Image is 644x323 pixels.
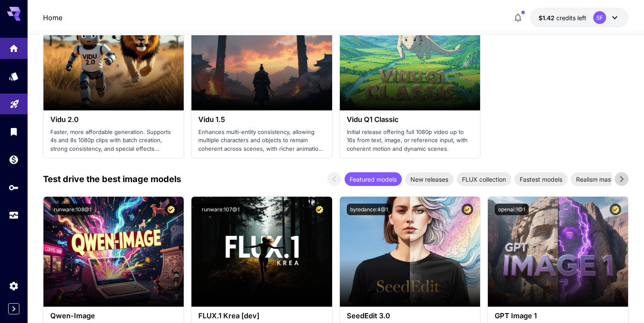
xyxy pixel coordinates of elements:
h3: Vidu 1.5 [198,116,325,124]
button: Certified Model – Vetted for best performance and includes a commercial license. [314,204,325,215]
h3: GPT Image 1 [495,312,621,320]
span: Featured models [345,175,402,184]
button: openai:1@1 [495,204,529,215]
h3: Qwen-Image [50,312,177,320]
img: alt [488,197,628,307]
h3: SeedEdit 3.0 [347,312,473,320]
div: API Keys [9,182,19,193]
button: bytedance:4@1 [347,204,391,215]
span: $1.42 [539,14,556,21]
div: Realism masters [571,172,627,186]
img: alt [43,197,184,307]
div: Featured models [345,172,402,186]
img: alt [43,0,184,110]
button: Certified Model – Vetted for best performance and includes a commercial license. [165,204,177,215]
img: alt [191,197,332,307]
a: Home [43,12,62,23]
button: Expand sidebar [8,303,19,314]
h3: FLUX.1 Krea [dev] [198,312,325,320]
div: Settings [9,280,19,291]
p: Enhances multi-entity consistency, allowing multiple characters and objects to remain coherent ac... [198,128,325,153]
h3: Vidu 2.0 [50,116,177,124]
div: Usage [9,210,19,221]
span: Realism masters [571,175,627,184]
button: $1.4219SF [530,8,629,27]
span: Fastest models [515,175,567,184]
div: Home [9,40,19,51]
button: Certified Model – Vetted for best performance and includes a commercial license. [462,204,473,215]
img: alt [191,0,332,110]
button: runware:108@1 [50,204,95,215]
button: Certified Model – Vetted for best performance and includes a commercial license. [610,204,621,215]
div: Playground [9,96,20,107]
button: runware:107@1 [198,204,243,215]
img: alt [340,197,480,307]
h3: Vidu Q1 Classic [347,116,473,124]
div: Fastest models [515,172,567,186]
div: Library [9,126,19,137]
div: FLUX collection [457,172,511,186]
p: Initial release offering full 1080p video up to 16s from text, image, or reference input, with co... [347,128,473,153]
span: FLUX collection [457,175,511,184]
div: SF [593,11,606,24]
span: New releases [405,175,453,184]
span: credits left [556,14,586,21]
p: Faster, more affordable generation. Supports 4s and 8s 1080p clips with batch creation, strong co... [50,128,177,153]
div: Wallet [9,154,19,165]
p: Test drive the best image models [43,173,181,186]
img: alt [340,0,480,110]
div: $1.4219 [539,13,586,22]
div: Models [9,68,19,79]
nav: breadcrumb [43,12,62,23]
div: New releases [405,172,453,186]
